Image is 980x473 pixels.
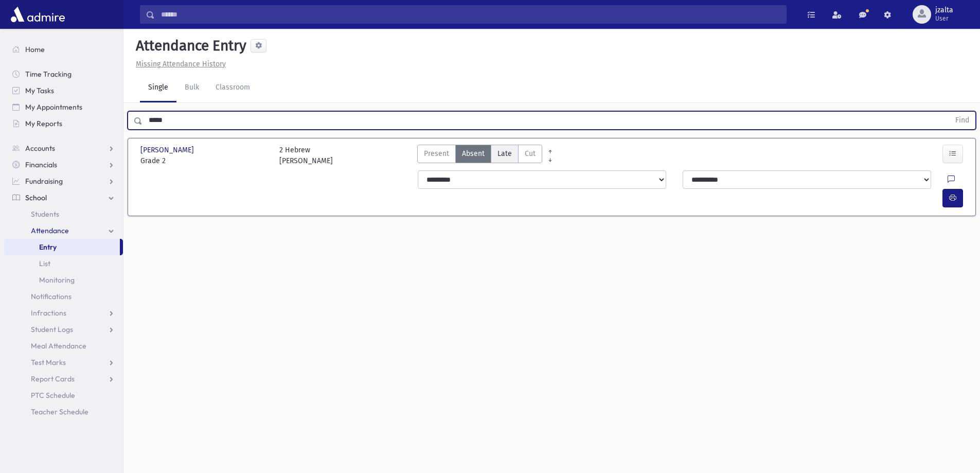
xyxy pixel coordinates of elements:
a: Student Logs [4,321,123,338]
img: AdmirePro [8,4,67,25]
div: 2 Hebrew [PERSON_NAME] [279,145,333,166]
a: Report Cards [4,371,123,387]
span: Late [497,148,512,159]
span: Financials [25,160,57,169]
div: AttTypes [417,145,542,166]
a: School [4,189,123,206]
span: Infractions [31,308,66,318]
a: List [4,255,123,272]
span: Present [424,148,449,159]
input: Search [155,5,786,24]
span: Teacher Schedule [31,407,88,416]
a: PTC Schedule [4,387,123,404]
a: Missing Attendance History [132,60,226,68]
h5: Attendance Entry [132,37,246,55]
a: My Tasks [4,82,123,99]
a: My Reports [4,115,123,132]
a: Entry [4,239,120,255]
a: Infractions [4,305,123,321]
span: Meal Attendance [31,341,86,351]
span: Student Logs [31,325,73,334]
a: Accounts [4,140,123,156]
a: Test Marks [4,354,123,371]
span: School [25,193,47,202]
span: Home [25,45,45,54]
span: Fundraising [25,177,63,186]
a: Financials [4,156,123,173]
a: My Appointments [4,99,123,115]
a: Home [4,41,123,58]
span: Attendance [31,226,69,235]
a: Monitoring [4,272,123,288]
a: Time Tracking [4,66,123,82]
span: Test Marks [31,358,66,367]
span: Accounts [25,144,55,153]
span: Time Tracking [25,69,72,79]
span: Cut [525,148,536,159]
span: My Reports [25,119,62,128]
button: Find [949,112,975,129]
span: List [39,259,50,268]
span: jzalta [935,6,953,14]
span: Grade 2 [140,155,269,166]
a: Meal Attendance [4,338,123,354]
a: Students [4,206,123,222]
span: [PERSON_NAME] [140,145,196,155]
span: Students [31,209,59,219]
span: User [935,14,953,23]
a: Bulk [176,74,207,102]
a: Classroom [207,74,258,102]
a: Teacher Schedule [4,404,123,420]
span: My Tasks [25,86,54,95]
span: My Appointments [25,102,82,112]
a: Fundraising [4,173,123,189]
span: Entry [39,242,57,252]
span: Report Cards [31,374,75,383]
span: PTC Schedule [31,391,75,400]
span: Notifications [31,292,72,301]
a: Single [140,74,176,102]
span: Absent [462,148,485,159]
a: Attendance [4,222,123,239]
u: Missing Attendance History [136,60,226,68]
a: Notifications [4,288,123,305]
span: Monitoring [39,275,75,285]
